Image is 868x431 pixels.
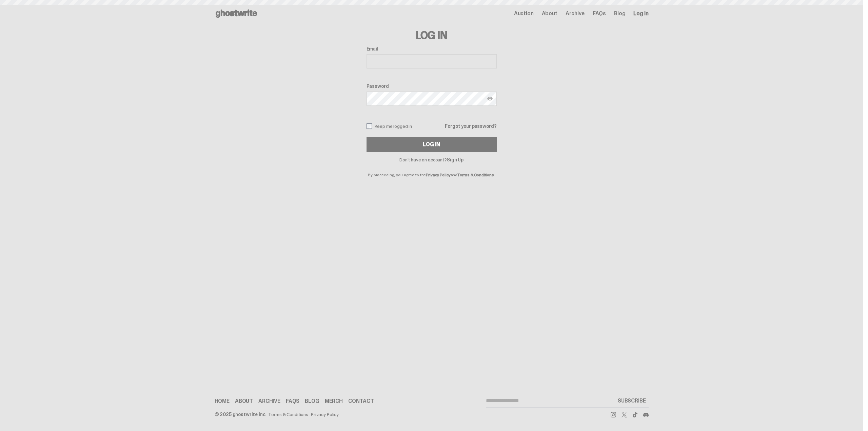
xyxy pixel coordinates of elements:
a: Blog [614,11,625,16]
a: Forgot your password? [445,124,496,129]
a: FAQs [593,11,606,16]
a: Sign Up [447,157,463,163]
label: Keep me logged in [367,123,412,129]
a: Merch [325,398,343,404]
label: Email [367,46,497,52]
a: Log in [633,11,648,16]
button: SUBSCRIBE [615,394,649,408]
img: Show password [487,96,493,101]
a: Terms & Conditions [457,172,494,178]
a: Blog [305,398,319,404]
a: Contact [348,398,374,404]
input: Keep me logged in [367,123,372,129]
a: Privacy Policy [426,172,450,178]
p: Don't have an account? [367,157,497,162]
a: About [235,398,253,404]
a: Archive [566,11,585,16]
h3: Log In [367,30,497,41]
div: Log In [423,142,440,147]
label: Password [367,83,497,89]
p: By proceeding, you agree to the and . [367,162,497,177]
a: Home [215,398,230,404]
a: Privacy Policy [311,412,339,417]
a: FAQs [286,398,299,404]
a: Terms & Conditions [268,412,308,417]
a: Auction [514,11,534,16]
div: © 2025 ghostwrite inc [215,412,265,417]
button: Log In [367,137,497,152]
a: Archive [258,398,280,404]
a: About [542,11,557,16]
